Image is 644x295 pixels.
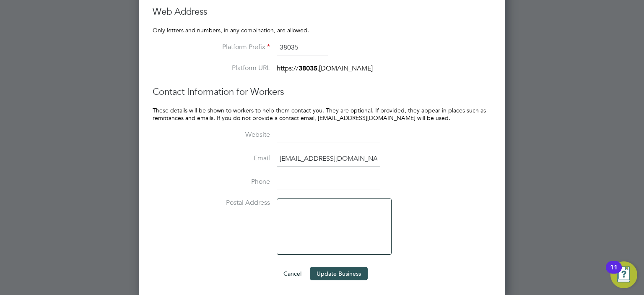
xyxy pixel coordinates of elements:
[310,267,368,280] button: Update Business
[299,64,317,72] strong: 38035
[186,64,270,73] label: Platform URL
[186,198,270,207] label: Postal Address
[610,261,637,288] button: Open Resource Center, 11 new notifications
[186,178,270,186] label: Phone
[186,131,270,139] label: Website
[153,6,491,18] h3: Web Address
[186,43,270,52] label: Platform Prefix
[153,26,491,34] p: Only letters and numbers, in any combination, are allowed.
[610,267,618,278] div: 11
[186,154,270,163] label: Email
[277,267,308,280] button: Cancel
[277,64,373,73] span: https:// .[DOMAIN_NAME]
[153,86,491,98] h3: Contact Information for Workers
[153,107,491,122] p: These details will be shown to workers to help them contact you. They are optional. If provided, ...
